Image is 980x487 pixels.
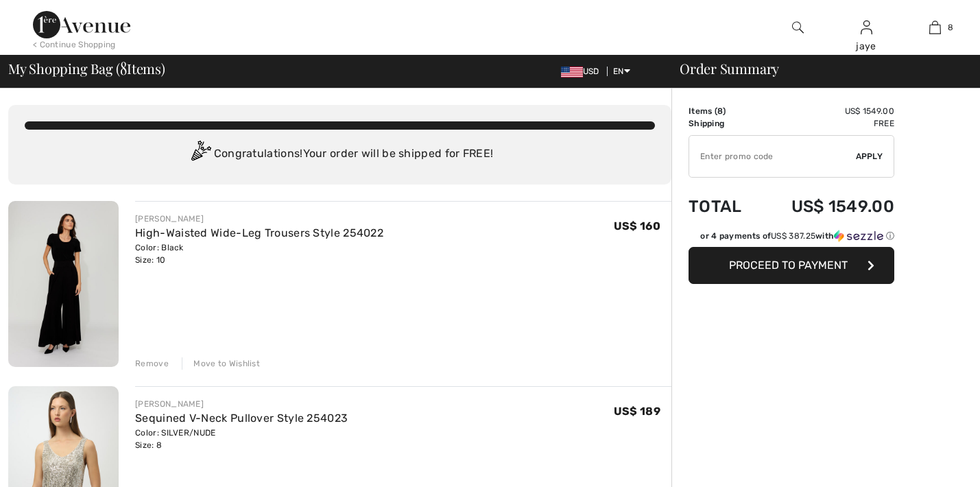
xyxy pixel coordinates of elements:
[758,105,894,117] td: US$ 1549.00
[689,247,894,284] button: Proceed to Payment
[861,21,872,34] a: Sign In
[33,11,130,38] img: 1ère Avenue
[33,38,116,51] div: < Continue Shopping
[834,230,883,242] img: Sezzle
[135,213,383,225] div: [PERSON_NAME]
[25,141,655,168] div: Congratulations! Your order will be shipped for FREE!
[856,150,883,163] span: Apply
[929,19,941,36] img: My Bag
[614,219,660,233] span: US$ 160
[833,39,900,54] div: jaye
[689,105,758,117] td: Items ( )
[182,357,260,370] div: Move to Wishlist
[561,67,605,76] span: USD
[614,405,660,418] span: US$ 189
[135,241,383,266] div: Color: Black Size: 10
[689,230,894,247] div: or 4 payments ofUS$ 387.25withSezzle Click to learn more about Sezzle
[613,67,630,76] span: EN
[135,412,348,425] a: Sequined V-Neck Pullover Style 254023
[758,183,894,230] td: US$ 1549.00
[792,19,804,36] img: search the website
[717,106,723,116] span: 8
[187,141,214,168] img: Congratulation2.svg
[771,231,815,241] span: US$ 387.25
[758,117,894,130] td: Free
[901,19,968,36] a: 8
[8,201,119,367] img: High-Waisted Wide-Leg Trousers Style 254022
[663,62,972,75] div: Order Summary
[729,259,848,272] span: Proceed to Payment
[700,230,894,242] div: or 4 payments of with
[948,21,953,34] span: 8
[8,62,165,75] span: My Shopping Bag ( Items)
[861,19,872,36] img: My Info
[135,398,348,410] div: [PERSON_NAME]
[120,58,127,76] span: 8
[135,427,348,451] div: Color: SILVER/NUDE Size: 8
[689,117,758,130] td: Shipping
[135,357,169,370] div: Remove
[689,136,856,177] input: Promo code
[561,67,583,78] img: US Dollar
[135,226,383,239] a: High-Waisted Wide-Leg Trousers Style 254022
[689,183,758,230] td: Total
